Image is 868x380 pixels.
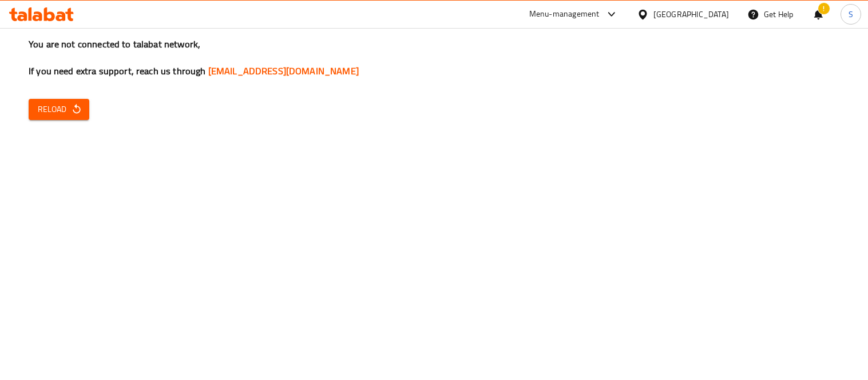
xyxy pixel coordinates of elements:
[29,38,839,78] h3: You are not connected to talabat network, If you need extra support, reach us through
[38,102,80,117] span: Reload
[849,8,853,21] span: S
[653,8,729,21] div: [GEOGRAPHIC_DATA]
[208,62,359,79] a: [EMAIL_ADDRESS][DOMAIN_NAME]
[529,7,600,21] div: Menu-management
[29,99,89,120] button: Reload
